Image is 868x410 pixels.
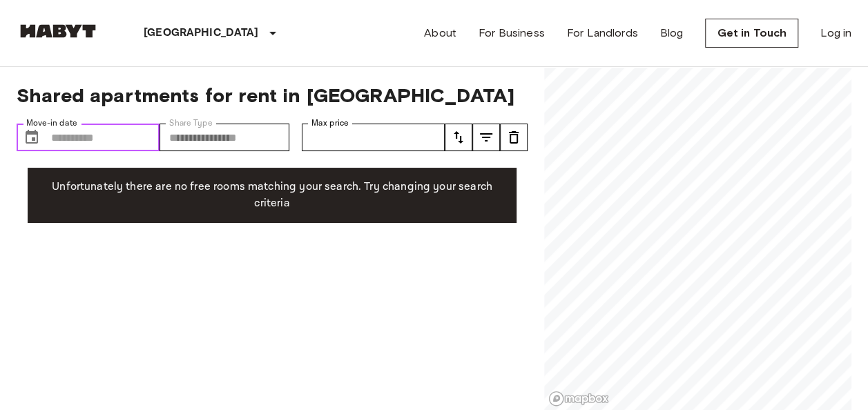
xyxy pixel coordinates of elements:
[500,124,528,151] button: tune
[820,25,851,41] a: Log in
[39,179,505,212] p: Unfortunately there are no free rooms matching your search. Try changing your search criteria
[548,391,609,407] a: Mapbox logo
[17,24,99,38] img: Habyt
[705,19,798,48] a: Get in Touch
[424,25,456,41] a: About
[144,25,259,41] p: [GEOGRAPHIC_DATA]
[660,25,684,41] a: Blog
[479,25,545,41] a: For Business
[18,124,46,151] button: Choose date
[445,124,472,151] button: tune
[567,25,638,41] a: For Landlords
[472,124,500,151] button: tune
[311,117,349,129] label: Max price
[17,84,528,107] span: Shared apartments for rent in [GEOGRAPHIC_DATA]
[26,117,77,129] label: Move-in date
[169,117,213,129] label: Share Type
